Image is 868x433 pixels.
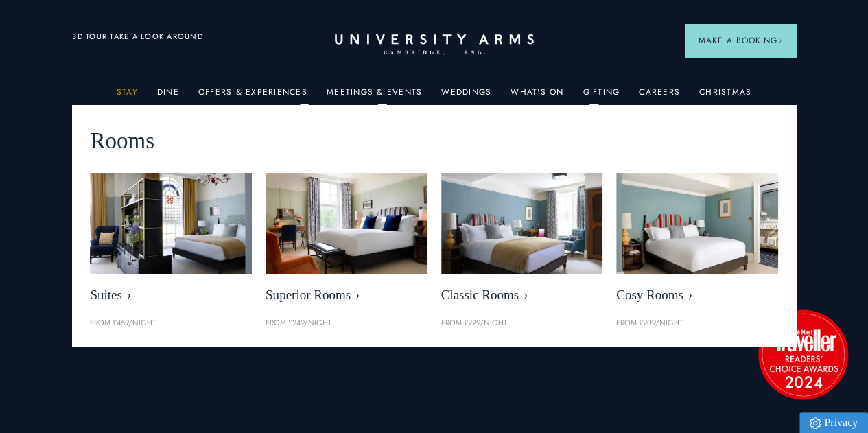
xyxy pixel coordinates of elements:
[616,173,778,310] a: image-0c4e569bfe2498b75de12d7d88bf10a1f5f839d4-400x250-jpg Cosy Rooms
[799,412,868,433] a: Privacy
[616,317,778,329] p: From £209/night
[266,173,427,274] img: image-5bdf0f703dacc765be5ca7f9d527278f30b65e65-400x250-jpg
[441,87,491,105] a: Weddings
[90,173,252,310] a: image-21e87f5add22128270780cf7737b92e839d7d65d-400x250-jpg Suites
[639,87,680,105] a: Careers
[198,87,307,105] a: Offers & Experiences
[90,317,252,329] p: From £459/night
[441,288,603,303] span: Classic Rooms
[90,173,252,274] img: image-21e87f5add22128270780cf7737b92e839d7d65d-400x250-jpg
[616,173,778,274] img: image-0c4e569bfe2498b75de12d7d88bf10a1f5f839d4-400x250-jpg
[117,87,138,105] a: Stay
[699,34,782,47] span: Make a Booking
[266,317,427,329] p: From £249/night
[90,288,252,303] span: Suites
[327,87,422,105] a: Meetings & Events
[810,417,821,429] img: Privacy
[699,87,751,105] a: Christmas
[583,87,620,105] a: Gifting
[266,288,427,303] span: Superior Rooms
[685,24,796,57] button: Make a BookingArrow icon
[751,303,854,406] img: image-2524eff8f0c5d55edbf694693304c4387916dea5-1501x1501-png
[441,173,603,310] a: image-7eccef6fe4fe90343db89eb79f703814c40db8b4-400x250-jpg Classic Rooms
[441,317,603,329] p: From £229/night
[616,288,778,303] span: Cosy Rooms
[511,87,563,105] a: What's On
[157,87,179,105] a: Dine
[90,123,154,159] span: Rooms
[441,173,603,274] img: image-7eccef6fe4fe90343db89eb79f703814c40db8b4-400x250-jpg
[266,173,427,310] a: image-5bdf0f703dacc765be5ca7f9d527278f30b65e65-400x250-jpg Superior Rooms
[72,31,203,43] a: 3D TOUR:TAKE A LOOK AROUND
[777,38,782,43] img: Arrow icon
[335,34,534,56] a: Home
